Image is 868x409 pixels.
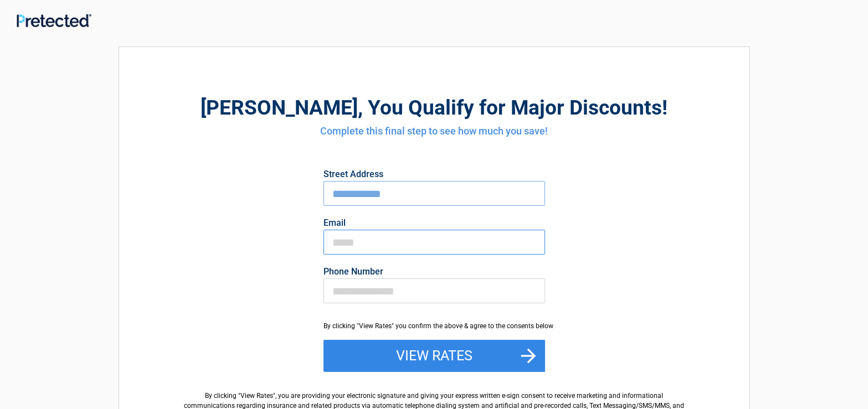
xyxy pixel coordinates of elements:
img: Main Logo [17,14,91,27]
button: View Rates [323,340,545,372]
h4: Complete this final step to see how much you save! [180,124,689,138]
label: Phone Number [323,267,545,276]
span: [PERSON_NAME] [201,96,358,120]
div: By clicking "View Rates" you confirm the above & agree to the consents below [323,321,545,331]
span: View Rates [240,392,273,400]
label: Street Address [323,170,545,179]
label: Email [323,219,545,227]
h2: , You Qualify for Major Discounts! [180,94,689,121]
